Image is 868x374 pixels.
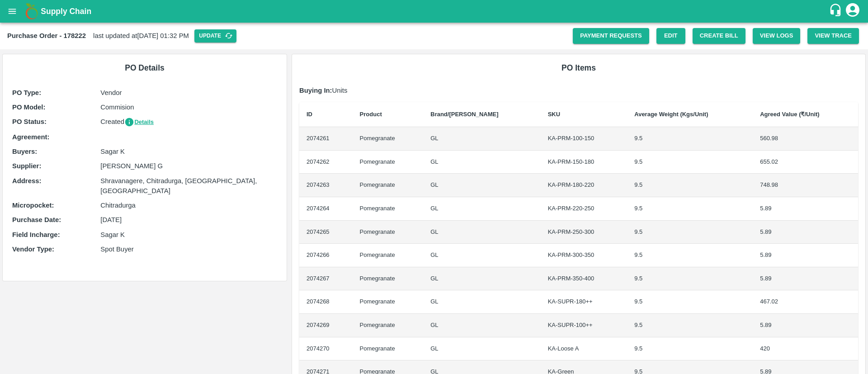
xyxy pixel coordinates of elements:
[753,337,858,361] td: 420
[541,244,627,267] td: KA-PRM-300-350
[627,244,753,267] td: 9.5
[753,28,801,44] button: View Logs
[124,117,154,128] button: Details
[541,337,627,361] td: KA-Loose A
[12,148,37,155] b: Buyers :
[299,267,353,291] td: 2074267
[353,221,424,244] td: Pomegranate
[541,314,627,337] td: KA-SUPR-100++
[299,62,858,74] h6: PO Items
[299,151,353,174] td: 2074262
[541,221,627,244] td: KA-PRM-250-300
[353,337,424,361] td: Pomegranate
[100,200,277,210] p: Chitradurga
[353,314,424,337] td: Pomegranate
[760,111,820,118] b: Agreed Value (₹/Unit)
[353,151,424,174] td: Pomegranate
[23,2,41,20] img: logo
[12,104,45,111] b: PO Model :
[10,62,279,74] h6: PO Details
[7,32,86,39] b: Purchase Order - 178222
[353,244,424,267] td: Pomegranate
[12,177,41,185] b: Address :
[634,111,708,118] b: Average Weight (Kgs/Unit)
[423,174,540,197] td: GL
[430,111,498,118] b: Brand/[PERSON_NAME]
[360,111,382,118] b: Product
[299,290,353,314] td: 2074268
[100,147,277,156] p: Sagar K
[41,7,91,16] b: Supply Chain
[423,197,540,221] td: GL
[423,290,540,314] td: GL
[627,174,753,197] td: 9.5
[299,197,353,221] td: 2074264
[12,202,54,209] b: Micropocket :
[353,290,424,314] td: Pomegranate
[541,267,627,291] td: KA-PRM-350-400
[627,290,753,314] td: 9.5
[299,337,353,361] td: 2074270
[299,87,332,94] b: Buying In:
[753,221,858,244] td: 5.89
[100,117,277,127] p: Created
[548,111,560,118] b: SKU
[829,3,844,19] div: customer-support
[7,29,573,43] div: last updated at [DATE] 01:32 PM
[844,2,861,21] div: account of current user
[12,231,60,238] b: Field Incharge :
[299,127,353,151] td: 2074261
[12,216,61,223] b: Purchase Date :
[100,88,277,98] p: Vendor
[299,244,353,267] td: 2074266
[100,215,277,225] p: [DATE]
[423,244,540,267] td: GL
[753,127,858,151] td: 560.98
[693,28,745,44] button: Create Bill
[353,174,424,197] td: Pomegranate
[627,221,753,244] td: 9.5
[656,28,685,44] a: Edit
[807,28,859,44] button: View Trace
[541,151,627,174] td: KA-PRM-150-180
[423,314,540,337] td: GL
[194,29,236,43] button: Update
[753,244,858,267] td: 5.89
[573,28,649,44] a: Payment Requests
[100,102,277,112] p: Commision
[753,314,858,337] td: 5.89
[423,221,540,244] td: GL
[753,290,858,314] td: 467.02
[423,337,540,361] td: GL
[541,127,627,151] td: KA-PRM-100-150
[353,197,424,221] td: Pomegranate
[541,174,627,197] td: KA-PRM-180-220
[12,118,47,125] b: PO Status :
[627,151,753,174] td: 9.5
[299,221,353,244] td: 2074265
[353,127,424,151] td: Pomegranate
[541,290,627,314] td: KA-SUPR-180++
[753,267,858,291] td: 5.89
[753,174,858,197] td: 748.98
[541,197,627,221] td: KA-PRM-220-250
[353,267,424,291] td: Pomegranate
[423,127,540,151] td: GL
[627,127,753,151] td: 9.5
[627,267,753,291] td: 9.5
[423,151,540,174] td: GL
[299,85,858,95] p: Units
[100,230,277,240] p: Sagar K
[100,244,277,254] p: Spot Buyer
[2,1,23,22] button: open drawer
[627,197,753,221] td: 9.5
[299,314,353,337] td: 2074269
[299,174,353,197] td: 2074263
[41,5,829,18] a: Supply Chain
[627,314,753,337] td: 9.5
[753,151,858,174] td: 655.02
[307,111,312,118] b: ID
[753,197,858,221] td: 5.89
[12,133,49,141] b: Agreement:
[12,89,41,96] b: PO Type :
